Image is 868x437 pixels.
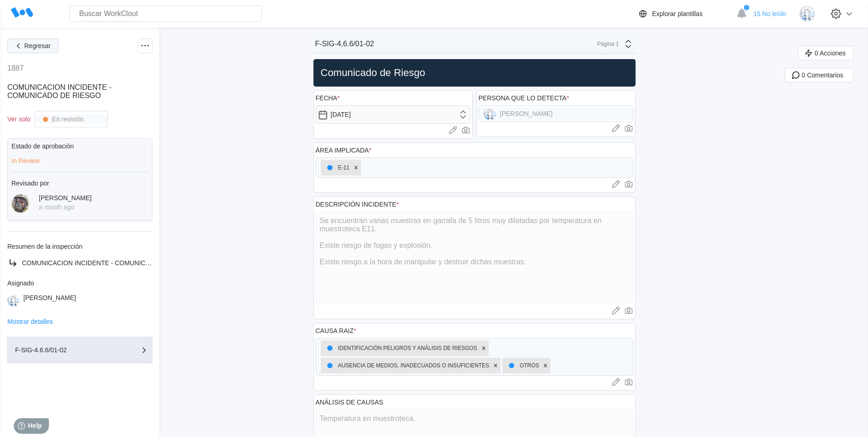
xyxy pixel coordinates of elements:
[814,50,846,56] span: 0 Acciones
[23,294,76,306] div: [PERSON_NAME]
[317,66,632,79] h2: Comunicado de Riesgo
[70,5,262,22] input: Buscar WorkClout
[7,115,31,123] div: Ver solo
[753,10,786,17] span: 15 No leído
[22,259,197,267] span: COMUNICACION INCIDENTE - COMUNICADO DE RIESGO
[39,194,92,202] div: [PERSON_NAME]
[7,38,59,53] button: Regresar
[39,203,92,211] div: a month ago
[11,157,148,164] div: In Review
[799,6,815,22] img: clout-05.png
[7,294,20,306] img: clout-05.png
[802,72,843,78] span: 0 Comentarios
[7,318,53,325] button: Mostrar detalles
[479,94,569,102] div: PERSONA QUE LO DETECTA
[596,41,619,47] div: Página 1
[637,8,732,19] a: Explorar plantillas
[315,40,374,48] div: F-SIG-4.6.6/01-02
[316,147,372,154] div: ÁREA IMPLICADA
[316,201,399,208] div: DESCRIPCIÓN INCIDENTE
[652,10,703,17] div: Explorar plantillas
[11,142,148,150] div: Estado de aprobación
[316,105,470,124] input: Seleccionar fecha
[11,180,148,187] div: Revisado por
[316,327,356,334] div: CAUSA RAIZ
[316,94,340,102] div: FECHA
[316,212,633,304] textarea: Se encuentran varias muestras en garrafa de 5 litros muy dilatadas por temperatura en muestroteca...
[7,337,152,363] button: F-SIG-4.6.6/01-02
[15,347,107,353] div: F-SIG-4.6.6/01-02
[7,279,152,287] div: Asignado
[7,64,24,72] div: 1887
[7,243,152,250] div: Resumen de la inspección
[7,83,112,99] span: COMUNICACION INCIDENTE - COMUNICADO DE RIESGO
[785,68,853,82] button: 0 Comentarios
[11,194,30,213] img: 2f847459-28ef-4a61-85e4-954d408df519.jpg
[7,257,152,268] a: COMUNICACION INCIDENTE - COMUNICADO DE RIESGO
[798,46,853,60] button: 0 Acciones
[24,43,51,49] span: Regresar
[316,399,383,406] div: ANÁLISIS DE CAUSAS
